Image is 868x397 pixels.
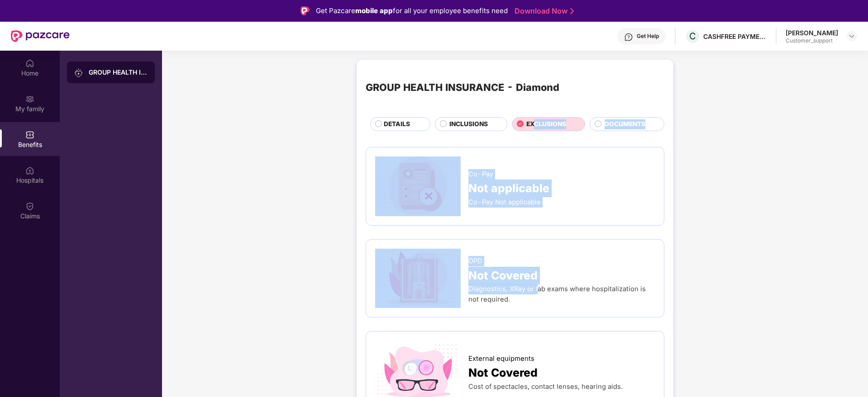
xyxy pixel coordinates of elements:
[89,68,148,77] div: GROUP HEALTH INSURANCE - Diamond
[355,6,393,15] strong: mobile app
[74,68,83,77] img: svg+xml;base64,PHN2ZyB3aWR0aD0iMjAiIGhlaWdodD0iMjAiIHZpZXdCb3g9IjAgMCAyMCAyMCIgZmlsbD0ibm9uZSIgeG...
[786,28,838,37] div: [PERSON_NAME]
[468,198,541,206] span: Co-Pay Not applicable
[316,5,508,16] div: Get Pazcare for all your employee benefits need
[11,30,70,42] img: New Pazcare Logo
[468,285,646,303] span: Diagnostics, XRay or lab exams where hospitalization is not required.
[468,364,538,382] span: Not Covered
[468,383,623,391] span: Cost of spectacles, contact lenses, hearing aids.
[786,37,838,44] div: Customer_support
[384,119,410,129] span: DETAILS
[468,267,538,284] span: Not Covered
[449,119,488,129] span: INCLUSIONS
[468,180,549,197] span: Not applicable
[605,119,645,129] span: DOCUMENTS
[25,59,34,68] img: svg+xml;base64,PHN2ZyBpZD0iSG9tZSIgeG1sbnM9Imh0dHA6Ly93d3cudzMub3JnLzIwMDAvc3ZnIiB3aWR0aD0iMjAiIG...
[25,166,34,175] img: svg+xml;base64,PHN2ZyBpZD0iSG9zcGl0YWxzIiB4bWxucz0iaHR0cDovL3d3dy53My5vcmcvMjAwMC9zdmciIHdpZHRoPS...
[25,130,34,139] img: svg+xml;base64,PHN2ZyBpZD0iQmVuZWZpdHMiIHhtbG5zPSJodHRwOi8vd3d3LnczLm9yZy8yMDAwL3N2ZyIgd2lkdGg9Ij...
[570,6,574,16] img: Stroke
[468,354,534,364] span: External equipments
[468,256,482,266] span: OPD
[300,6,310,15] img: Logo
[848,33,855,40] img: svg+xml;base64,PHN2ZyBpZD0iRHJvcGRvd24tMzJ4MzIiIHhtbG5zPSJodHRwOi8vd3d3LnczLm9yZy8yMDAwL3N2ZyIgd2...
[25,202,34,211] img: svg+xml;base64,PHN2ZyBpZD0iQ2xhaW0iIHhtbG5zPSJodHRwOi8vd3d3LnczLm9yZy8yMDAwL3N2ZyIgd2lkdGg9IjIwIi...
[526,119,566,129] span: EXCLUSIONS
[375,156,461,216] img: icon
[515,6,571,16] a: Download Now
[375,249,461,308] img: icon
[25,95,34,104] img: svg+xml;base64,PHN2ZyB3aWR0aD0iMjAiIGhlaWdodD0iMjAiIHZpZXdCb3g9IjAgMCAyMCAyMCIgZmlsbD0ibm9uZSIgeG...
[703,32,767,41] div: CASHFREE PAYMENTS INDIA PVT. LTD.
[468,169,493,180] span: Co-Pay
[637,33,659,40] div: Get Help
[366,80,559,95] div: GROUP HEALTH INSURANCE - Diamond
[689,31,696,42] span: C
[624,33,633,42] img: svg+xml;base64,PHN2ZyBpZD0iSGVscC0zMngzMiIgeG1sbnM9Imh0dHA6Ly93d3cudzMub3JnLzIwMDAvc3ZnIiB3aWR0aD...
